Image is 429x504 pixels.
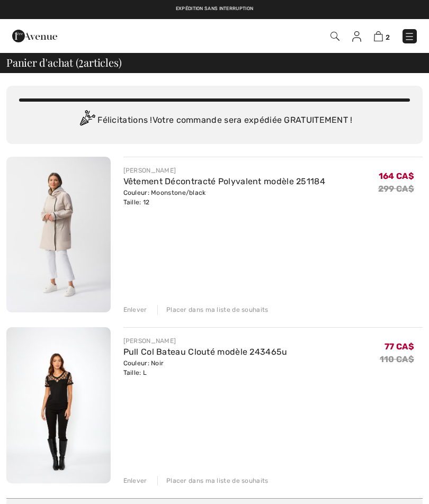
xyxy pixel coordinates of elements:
[123,188,326,207] div: Couleur: Moonstone/black Taille: 12
[386,33,390,41] span: 2
[123,305,147,314] div: Enlever
[6,157,111,312] img: Vêtement Décontracté Polyvalent modèle 251184
[157,476,269,485] div: Placer dans ma liste de souhaits
[380,354,414,364] s: 110 CA$
[123,176,326,186] a: Vêtement Décontracté Polyvalent modèle 251184
[19,110,410,131] div: Félicitations ! Votre commande sera expédiée GRATUITEMENT !
[123,347,288,357] a: Pull Col Bateau Clouté modèle 243465u
[374,31,383,41] img: Panier d'achat
[149,5,219,13] a: Livraison gratuite dès 99$
[76,110,97,131] img: Congratulation2.svg
[226,5,227,13] span: |
[12,30,57,40] a: 1ère Avenue
[12,25,57,47] img: 1ère Avenue
[123,166,326,175] div: [PERSON_NAME]
[404,31,415,42] img: Menu
[385,341,414,352] span: 77 CA$
[123,358,288,377] div: Couleur: Noir Taille: L
[78,55,84,68] span: 2
[374,30,390,42] a: 2
[330,32,339,41] img: Recherche
[379,171,414,181] span: 164 CA$
[378,184,414,194] s: 299 CA$
[157,305,269,314] div: Placer dans ma liste de souhaits
[352,31,361,42] img: Mes infos
[123,336,288,346] div: [PERSON_NAME]
[6,57,121,68] span: Panier d'achat ( articles)
[123,476,147,485] div: Enlever
[6,327,111,483] img: Pull Col Bateau Clouté modèle 243465u
[233,5,280,13] a: Retours gratuits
